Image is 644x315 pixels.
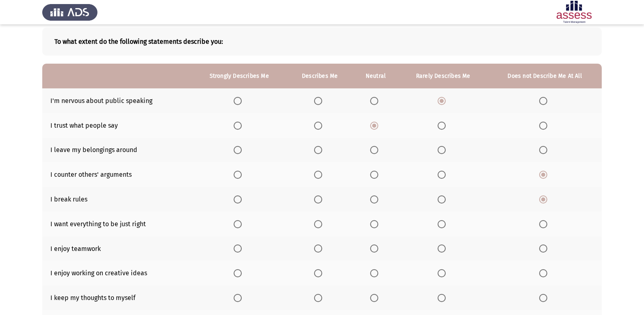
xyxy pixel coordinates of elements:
th: Strongly Describes Me [191,64,287,88]
td: I trust what people say [42,113,191,138]
mat-radio-group: Select an option [234,244,245,252]
td: I want everything to be just right [42,212,191,236]
th: Neutral [353,64,399,88]
mat-radio-group: Select an option [234,96,245,104]
mat-radio-group: Select an option [539,96,551,104]
mat-radio-group: Select an option [314,96,325,104]
img: Assess Talent Management logo [42,1,98,24]
mat-radio-group: Select an option [438,294,449,301]
mat-radio-group: Select an option [234,294,245,301]
mat-radio-group: Select an option [234,121,245,129]
mat-radio-group: Select an option [314,195,325,203]
mat-radio-group: Select an option [438,146,449,154]
th: Does not Describe Me At All [488,64,602,88]
mat-radio-group: Select an option [314,170,325,178]
mat-radio-group: Select an option [370,244,382,252]
td: I enjoy teamwork [42,236,191,261]
mat-radio-group: Select an option [370,220,382,227]
mat-radio-group: Select an option [438,244,449,252]
td: I keep my thoughts to myself [42,285,191,310]
mat-radio-group: Select an option [438,170,449,178]
mat-radio-group: Select an option [314,269,325,276]
mat-radio-group: Select an option [234,269,245,276]
td: I'm nervous about public speaking [42,88,191,113]
img: Assessment logo of ASSESS Employability - EBI [546,1,602,24]
td: I counter others' arguments [42,162,191,187]
mat-radio-group: Select an option [370,269,382,276]
mat-radio-group: Select an option [314,244,325,252]
mat-radio-group: Select an option [234,220,245,227]
mat-radio-group: Select an option [438,269,449,276]
th: Describes Me [287,64,353,88]
mat-radio-group: Select an option [314,294,325,301]
mat-radio-group: Select an option [539,195,551,203]
td: I break rules [42,187,191,212]
mat-radio-group: Select an option [314,146,325,154]
mat-radio-group: Select an option [438,96,449,104]
th: Rarely Describes Me [399,64,488,88]
b: To what extent do the following statements describe you: [54,38,590,45]
mat-radio-group: Select an option [539,244,551,252]
td: I leave my belongings around [42,138,191,163]
mat-radio-group: Select an option [234,146,245,154]
mat-radio-group: Select an option [438,220,449,227]
mat-radio-group: Select an option [314,220,325,227]
mat-radio-group: Select an option [370,146,382,154]
td: I enjoy working on creative ideas [42,261,191,285]
mat-radio-group: Select an option [370,294,382,301]
mat-radio-group: Select an option [438,121,449,129]
mat-radio-group: Select an option [438,195,449,203]
mat-radio-group: Select an option [234,170,245,178]
mat-radio-group: Select an option [234,195,245,203]
mat-radio-group: Select an option [539,121,551,129]
mat-radio-group: Select an option [370,195,382,203]
mat-radio-group: Select an option [370,170,382,178]
mat-radio-group: Select an option [539,220,551,227]
mat-radio-group: Select an option [539,146,551,154]
mat-radio-group: Select an option [314,121,325,129]
mat-radio-group: Select an option [370,96,382,104]
mat-radio-group: Select an option [370,121,382,129]
mat-radio-group: Select an option [539,294,551,301]
mat-radio-group: Select an option [539,170,551,178]
mat-radio-group: Select an option [539,269,551,276]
